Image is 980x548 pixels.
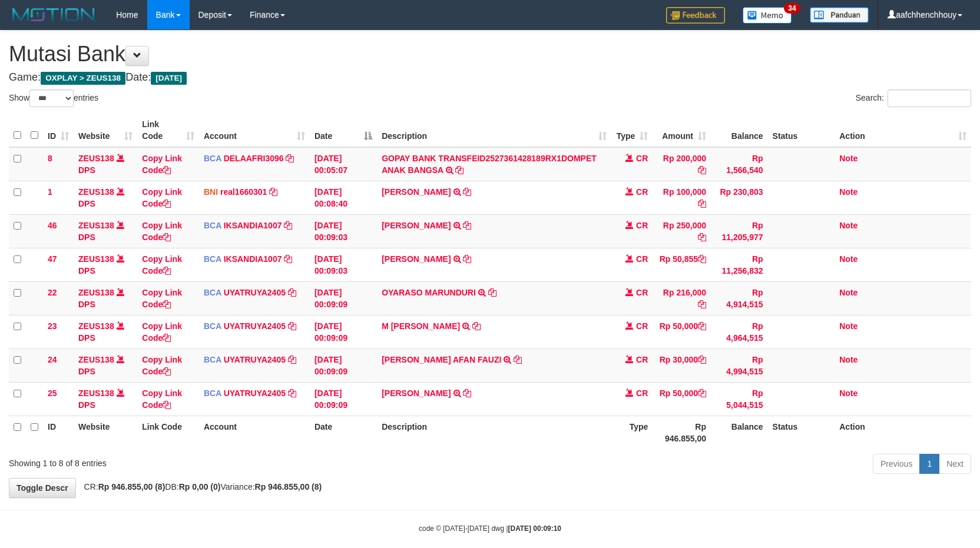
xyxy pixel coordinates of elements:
[204,187,218,197] span: BNI
[9,72,971,84] h4: Game: Date:
[204,154,221,163] span: BCA
[653,181,711,214] td: Rp 100,000
[204,321,221,331] span: BCA
[888,89,971,107] input: Search:
[508,524,561,533] strong: [DATE] 00:09:10
[377,416,611,449] th: Description
[286,154,294,163] a: Copy DELAAFRI3096 to clipboard
[636,187,648,197] span: CR
[463,221,471,230] a: Copy BONG KARMAN WONGSO to clipboard
[472,321,481,331] a: Copy M DEDI YUSUF to clipboard
[653,114,711,147] th: Amount: activate to sort column ascending
[142,154,182,175] a: Copy Link Code
[382,388,451,398] a: [PERSON_NAME]
[142,355,182,376] a: Copy Link Code
[856,89,971,107] label: Search:
[29,89,74,107] select: Showentries
[653,416,711,449] th: Rp 946.855,00
[636,254,648,264] span: CR
[711,348,768,382] td: Rp 4,994,515
[463,187,471,197] a: Copy JERRYI FERNANDES to clipboard
[48,288,57,297] span: 22
[48,187,52,197] span: 1
[284,221,292,230] a: Copy IKSANDIA1007 to clipboard
[698,300,706,309] a: Copy Rp 216,000 to clipboard
[74,181,137,214] td: DPS
[310,382,377,416] td: [DATE] 00:09:09
[9,89,98,107] label: Show entries
[419,524,561,533] small: code © [DATE]-[DATE] dwg |
[310,181,377,214] td: [DATE] 00:08:40
[9,42,971,66] h1: Mutasi Bank
[199,114,310,147] th: Account: activate to sort column ascending
[711,315,768,348] td: Rp 4,964,515
[711,416,768,449] th: Balance
[698,254,706,264] a: Copy Rp 50,855 to clipboard
[137,416,199,449] th: Link Code
[74,315,137,348] td: DPS
[204,388,221,398] span: BCA
[382,288,476,297] a: OYARASO MARUNDURI
[9,6,98,24] img: MOTION_logo.png
[310,281,377,315] td: [DATE] 00:09:09
[204,254,221,264] span: BCA
[204,355,221,364] span: BCA
[636,221,648,230] span: CR
[455,165,463,175] a: Copy GOPAY BANK TRANSFEID2527361428189RX1DOMPET ANAK BANGSA to clipboard
[224,355,286,364] a: UYATRUYA2405
[142,321,182,343] a: Copy Link Code
[310,214,377,248] td: [DATE] 00:09:03
[698,355,706,364] a: Copy Rp 30,000 to clipboard
[78,482,322,491] span: CR: DB: Variance:
[78,321,114,331] a: ZEUS138
[204,221,221,230] span: BCA
[377,114,611,147] th: Description: activate to sort column ascending
[48,221,57,230] span: 46
[74,416,137,449] th: Website
[288,355,296,364] a: Copy UYATRUYA2405 to clipboard
[463,388,471,398] a: Copy FERI SETIAWAN to clipboard
[284,254,292,264] a: Copy IKSANDIA1007 to clipboard
[711,382,768,416] td: Rp 5,044,515
[74,348,137,382] td: DPS
[142,254,182,275] a: Copy Link Code
[220,187,267,197] a: real1660301
[653,382,711,416] td: Rp 50,000
[269,187,277,197] a: Copy real1660301 to clipboard
[74,147,137,181] td: DPS
[224,288,286,297] a: UYATRUYA2405
[839,321,857,331] a: Note
[839,187,857,197] a: Note
[653,348,711,382] td: Rp 30,000
[711,281,768,315] td: Rp 4,914,515
[204,288,221,297] span: BCA
[873,454,920,474] a: Previous
[224,321,286,331] a: UYATRUYA2405
[611,114,653,147] th: Type: activate to sort column ascending
[41,72,125,85] span: OXPLAY > ZEUS138
[810,7,869,23] img: panduan.png
[839,154,857,163] a: Note
[78,388,114,398] a: ZEUS138
[698,233,706,242] a: Copy Rp 250,000 to clipboard
[74,248,137,281] td: DPS
[48,388,57,398] span: 25
[78,154,114,163] a: ZEUS138
[151,72,187,85] span: [DATE]
[224,254,282,264] a: IKSANDIA1007
[142,221,182,242] a: Copy Link Code
[839,221,857,230] a: Note
[48,321,57,331] span: 23
[288,388,296,398] a: Copy UYATRUYA2405 to clipboard
[839,355,857,364] a: Note
[310,114,377,147] th: Date: activate to sort column descending
[839,388,857,398] a: Note
[711,181,768,214] td: Rp 230,803
[939,454,971,474] a: Next
[48,254,57,264] span: 47
[179,482,221,491] strong: Rp 0,00 (0)
[768,114,835,147] th: Status
[9,478,76,498] a: Toggle Descr
[698,321,706,331] a: Copy Rp 50,000 to clipboard
[711,214,768,248] td: Rp 11,205,977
